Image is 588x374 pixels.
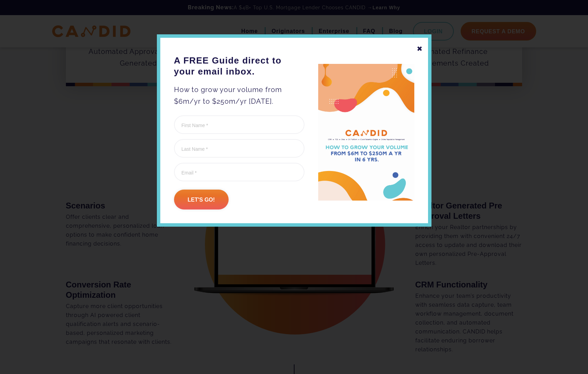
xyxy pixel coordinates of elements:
div: ✖ [417,43,423,55]
input: Email * [174,163,304,181]
input: First Name * [174,115,304,134]
h3: A FREE Guide direct to your email inbox. [174,55,304,77]
input: Let's go! [174,190,229,209]
p: How to grow your volume from $6m/yr to $250m/yr [DATE]. [174,84,304,107]
img: A FREE Guide direct to your email inbox. [318,64,414,201]
input: Last Name * [174,139,304,158]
